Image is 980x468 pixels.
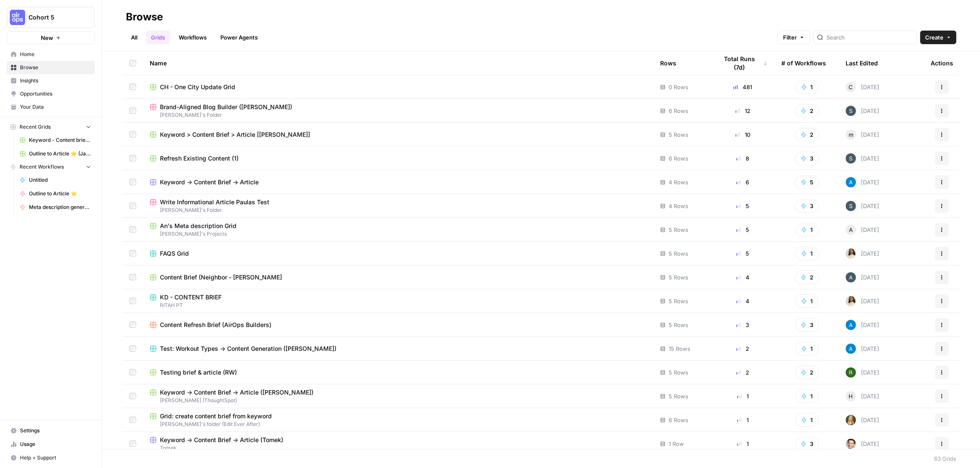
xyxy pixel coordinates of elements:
[7,48,95,61] a: Home
[669,321,688,329] span: 5 Rows
[849,226,853,234] span: A
[795,413,818,427] button: 1
[826,33,913,42] input: Search
[7,121,95,133] button: Recent Grids
[150,178,647,186] a: Keyword -> Content Brief -> Article
[718,130,768,139] div: 10
[795,152,819,165] button: 3
[669,416,688,424] span: 6 Rows
[795,175,819,189] button: 5
[150,130,647,139] a: Keyword > Content Brief > Article [[PERSON_NAME]]
[669,202,688,210] span: 4 Rows
[16,173,95,187] a: Untitled
[846,177,879,187] div: [DATE]
[781,51,826,75] div: # of Workflows
[846,415,856,425] img: r24b6keouon8mlof60ptx1lwn1nq
[20,77,91,85] span: Insights
[846,153,856,164] img: l7wc9lttar9mml2em7ssp1le7bvz
[846,320,879,330] div: [DATE]
[846,201,879,211] div: [DATE]
[846,439,856,449] img: j7temtklz6amjwtjn5shyeuwpeb0
[160,273,282,282] span: Content Brief (Neighbor - [PERSON_NAME]
[669,273,688,282] span: 5 Rows
[20,103,91,111] span: Your Data
[931,51,953,75] div: Actions
[718,392,768,400] div: 1
[160,249,189,258] span: FAQS Grid
[7,451,95,465] button: Help + Support
[669,83,688,91] span: 0 Rows
[718,440,768,448] div: 1
[846,201,856,211] img: l7wc9lttar9mml2em7ssp1le7bvz
[846,272,856,282] img: 68eax6o9931tp367ot61l5pewa28
[660,51,676,75] div: Rows
[150,111,647,119] span: [PERSON_NAME]'s Folder
[795,389,818,403] button: 1
[160,293,222,302] span: KD - CONTENT BRIEF
[718,202,768,210] div: 5
[150,444,647,452] span: Tomek
[846,106,879,116] div: [DATE]
[7,74,95,87] a: Insights
[150,51,647,75] div: Name
[28,13,80,22] span: Cohort 5
[669,249,688,258] span: 5 Rows
[20,90,91,98] span: Opportunities
[795,128,819,141] button: 2
[718,178,768,186] div: 6
[29,150,91,158] span: Outline to Article ⭐️ (Jaione) Grid
[150,198,647,214] a: Write Informational Article Paulas Test[PERSON_NAME]'s Folder
[669,297,688,305] span: 5 Rows
[846,248,879,259] div: [DATE]
[10,10,25,25] img: Cohort 5 Logo
[150,154,647,163] a: Refresh Existing Content (1)
[150,206,647,214] span: [PERSON_NAME]'s Folder
[29,190,91,197] span: Outline to Article ⭐️
[160,412,272,420] span: Grid: create content brief from keyword
[16,147,95,161] a: Outline to Article ⭐️ (Jaione) Grid
[7,61,95,74] a: Browse
[150,103,647,119] a: Brand-Aligned Blog Builder ([PERSON_NAME])[PERSON_NAME]'s Folder
[215,31,263,44] a: Power Agents
[7,87,95,101] a: Opportunities
[846,367,879,378] div: [DATE]
[150,321,647,329] a: Content Refresh Brief (AirOps Builders)
[718,321,768,329] div: 3
[718,83,768,91] div: 481
[718,226,768,234] div: 5
[150,420,647,428] span: [PERSON_NAME]'s folder (Edit Ever After)
[150,397,647,404] span: [PERSON_NAME] (ThoughtSpot)
[795,366,819,379] button: 2
[174,31,212,44] a: Workflows
[795,437,819,451] button: 3
[846,51,878,75] div: Last Edited
[669,392,688,400] span: 5 Rows
[20,440,91,448] span: Usage
[29,176,91,184] span: Untitled
[7,437,95,451] a: Usage
[669,226,688,234] span: 5 Rows
[150,83,647,91] a: CH - One City Update Grid
[846,153,879,164] div: [DATE]
[20,51,91,58] span: Home
[20,163,64,171] span: Recent Workflows
[150,302,647,309] span: RITAH PT
[126,10,163,24] div: Browse
[849,83,853,91] span: C
[29,203,91,211] span: Meta description generator (Jaione)
[849,130,853,139] span: m
[920,31,956,44] button: Create
[160,368,237,377] span: Testing brief & article (RW)
[16,133,95,147] a: Keyword - Content brief - Article (Airops builders)
[160,103,292,111] span: Brand-Aligned Blog Builder ([PERSON_NAME])
[718,416,768,424] div: 1
[795,223,818,237] button: 1
[795,294,818,308] button: 1
[669,107,688,115] span: 6 Rows
[150,273,647,282] a: Content Brief (Neighbor - [PERSON_NAME]
[20,454,91,462] span: Help + Support
[846,106,856,116] img: l7wc9lttar9mml2em7ssp1le7bvz
[150,344,647,353] a: Test: Workout Types -> Content Generation ([PERSON_NAME])
[846,296,856,306] img: 03va8147u79ydy9j8hf8ees2u029
[150,388,647,404] a: Keyword -> Content Brief -> Article ([PERSON_NAME])[PERSON_NAME] (ThoughtSpot)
